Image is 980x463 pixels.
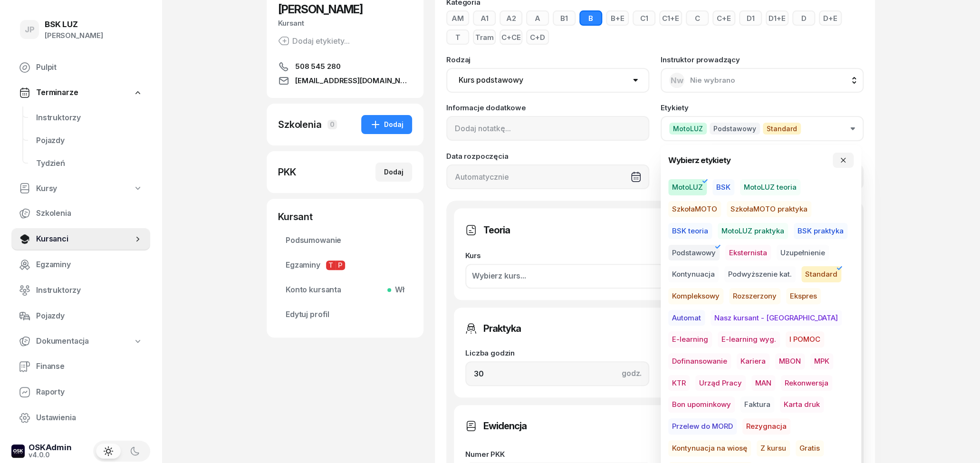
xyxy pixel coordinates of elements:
[29,452,72,458] div: v4.0.0
[777,245,829,261] button: Uzupełnienie
[718,223,788,239] button: MotoLUZ praktyka
[500,10,522,26] button: A2
[36,207,143,220] span: Szkolenia
[751,375,775,391] button: MAN
[473,29,496,45] button: Tram
[668,440,751,456] button: Kontynuacja na wiosę
[668,245,720,261] button: Podstawowy
[446,29,469,45] button: T
[36,386,143,398] span: Raporty
[29,106,150,129] a: Instruktorzy
[661,116,864,141] button: MotoLUZPodstawowyStandard
[278,303,412,326] a: Edytuj profil
[757,440,790,456] button: Z kursu
[11,444,25,458] img: logo-xs-dark@2x.png
[801,266,841,282] button: Standard
[668,288,723,304] button: Kompleksowy
[11,202,150,225] a: Szkolenia
[278,210,412,223] div: Kursant
[724,266,796,282] button: Podwyższenie kat.
[278,17,412,29] div: Kursant
[286,259,404,271] span: Egzaminy
[11,330,150,352] a: Dokumentacja
[671,77,683,85] span: Nw
[659,10,682,26] button: C1+E
[11,406,150,429] a: Ustawienia
[725,245,771,261] button: Eksternista
[36,360,143,373] span: Finanse
[819,10,842,26] button: D+E
[690,76,735,85] span: Nie wybrano
[370,119,404,130] div: Dodaj
[740,396,774,413] button: Faktura
[483,418,527,434] h3: Ewidencja
[763,123,801,135] span: Standard
[11,253,150,276] a: Egzaminy
[278,2,363,16] span: [PERSON_NAME]
[796,440,824,456] span: Gratis
[36,87,78,99] span: Terminarze
[727,201,811,217] button: SzkołaMOTO praktyka
[668,179,707,195] span: MotoLUZ
[36,157,143,170] span: Tydzień
[712,179,734,195] span: BSK
[766,10,788,26] button: D1+E
[25,26,35,34] span: JP
[36,183,57,195] span: Kursy
[278,229,412,252] a: Podsumowanie
[781,375,832,391] button: Rekonwersja
[36,112,143,124] span: Instruktorzy
[483,321,521,336] h3: Praktyka
[740,179,800,195] button: MotoLUZ teoria
[810,353,833,369] button: MPK
[668,375,690,391] button: KTR
[11,381,150,404] a: Raporty
[36,412,143,424] span: Ustawienia
[718,331,780,347] button: E-learning wyg.
[36,233,133,245] span: Kursanci
[278,35,350,47] button: Dodaj etykiety...
[695,375,746,391] span: Urząd Pracy
[361,115,412,134] button: Dodaj
[606,10,629,26] button: B+E
[11,279,150,302] a: Instruktorzy
[327,120,337,129] span: 0
[668,201,721,217] button: SzkołaMOTO
[473,10,496,26] button: A1
[29,152,150,175] a: Tydzień
[295,61,340,72] span: 508 545 280
[780,396,824,413] button: Karta druk
[295,75,412,87] span: [EMAIL_ADDRESS][DOMAIN_NAME]
[36,284,143,297] span: Instruktorzy
[465,361,649,386] input: 0
[668,310,705,326] span: Automat
[794,223,847,239] button: BSK praktyka
[633,10,655,26] button: C1
[278,118,322,131] div: Szkolenia
[792,10,815,26] button: D
[36,135,143,147] span: Pojazdy
[278,279,412,301] a: Konto kursantaWł
[742,418,790,434] span: Rezygnacja
[286,284,404,296] span: Konto kursanta
[483,222,510,238] h3: Teoria
[737,353,769,369] button: Kariera
[668,266,719,282] button: Kontynuacja
[11,56,150,79] a: Pulpit
[668,353,731,369] button: Dofinansowanie
[278,61,412,72] a: 508 545 280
